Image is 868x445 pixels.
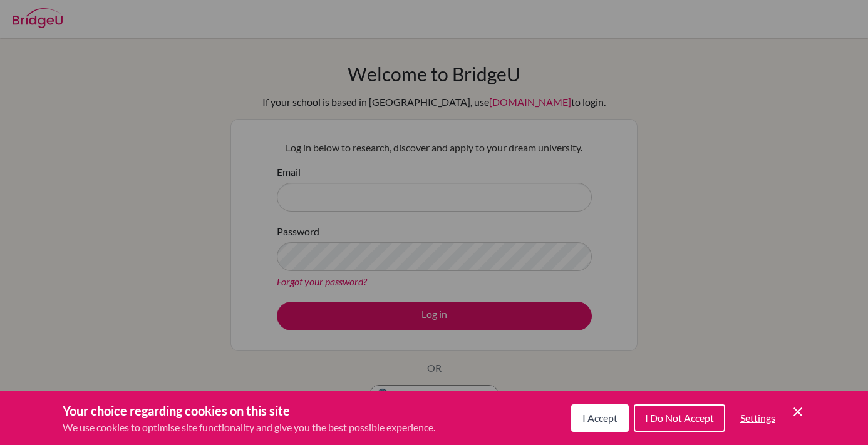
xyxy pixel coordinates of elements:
[63,420,435,435] p: We use cookies to optimise site functionality and give you the best possible experience.
[582,412,617,424] span: I Accept
[571,404,629,432] button: I Accept
[63,401,435,420] h3: Your choice regarding cookies on this site
[730,406,785,431] button: Settings
[740,412,775,424] span: Settings
[790,404,805,419] button: Save and close
[645,412,714,424] span: I Do Not Accept
[634,404,725,432] button: I Do Not Accept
